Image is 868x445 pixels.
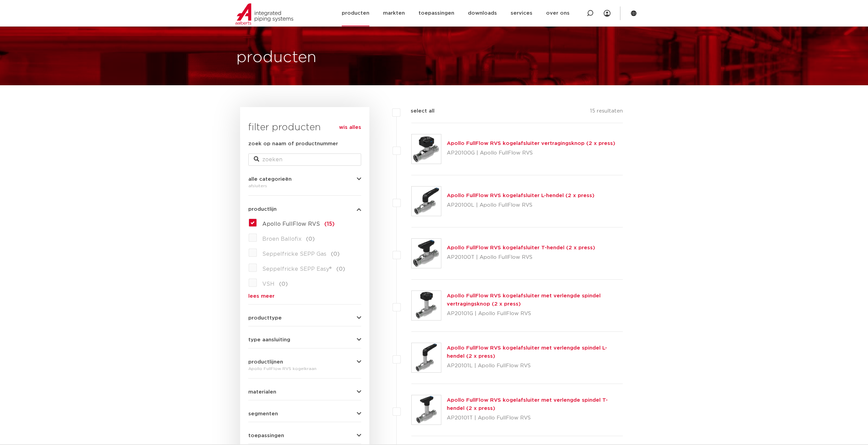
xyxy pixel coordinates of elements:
[262,281,275,287] span: VSH
[248,411,278,416] span: segmenten
[412,239,441,268] img: Thumbnail for Apollo FullFlow RVS kogelafsluiter T-hendel (2 x press)
[248,433,284,438] span: toepassingen
[306,236,315,242] span: (0)
[412,134,441,164] img: Thumbnail for Apollo FullFlow RVS kogelafsluiter vertragingsknop (2 x press)
[447,413,623,424] p: AP20101T | Apollo FullFlow RVS
[339,123,361,132] a: wis alles
[262,221,320,227] span: Apollo FullFlow RVS
[248,433,361,438] button: toepassingen
[279,281,288,287] span: (0)
[590,107,623,118] p: 15 resultaten
[248,411,361,416] button: segmenten
[248,359,283,365] span: productlijnen
[248,153,361,166] input: zoeken
[248,294,361,299] a: lees meer
[447,200,594,211] p: AP20100L | Apollo FullFlow RVS
[412,343,441,372] img: Thumbnail for Apollo FullFlow RVS kogelafsluiter met verlengde spindel L-hendel (2 x press)
[248,207,277,212] span: productlijn
[262,266,332,272] span: Seppelfricke SEPP Easy®
[447,308,623,319] p: AP20101G | Apollo FullFlow RVS
[447,252,595,263] p: AP20100T | Apollo FullFlow RVS
[331,251,340,257] span: (0)
[248,389,361,395] button: materialen
[412,395,441,425] img: Thumbnail for Apollo FullFlow RVS kogelafsluiter met verlengde spindel T-hendel (2 x press)
[262,236,301,242] span: Broen Ballofix
[248,315,282,321] span: producttype
[447,141,615,146] a: Apollo FullFlow RVS kogelafsluiter vertragingsknop (2 x press)
[447,245,595,250] a: Apollo FullFlow RVS kogelafsluiter T-hendel (2 x press)
[447,193,594,198] a: Apollo FullFlow RVS kogelafsluiter L-hendel (2 x press)
[248,177,361,182] button: alle categorieën
[248,359,361,365] button: productlijnen
[447,148,615,159] p: AP20100G | Apollo FullFlow RVS
[447,360,623,371] p: AP20101L | Apollo FullFlow RVS
[262,251,326,257] span: Seppelfricke SEPP Gas
[248,337,361,342] button: type aansluiting
[248,315,361,321] button: producttype
[412,291,441,320] img: Thumbnail for Apollo FullFlow RVS kogelafsluiter met verlengde spindel vertragingsknop (2 x press)
[412,187,441,216] img: Thumbnail for Apollo FullFlow RVS kogelafsluiter L-hendel (2 x press)
[248,177,292,182] span: alle categorieën
[248,121,361,134] h3: filter producten
[336,266,345,272] span: (0)
[248,389,276,395] span: materialen
[248,337,290,342] span: type aansluiting
[324,221,335,227] span: (15)
[447,398,608,411] a: Apollo FullFlow RVS kogelafsluiter met verlengde spindel T-hendel (2 x press)
[400,107,435,115] label: select all
[447,345,607,359] a: Apollo FullFlow RVS kogelafsluiter met verlengde spindel L-hendel (2 x press)
[236,47,317,69] h1: producten
[248,140,338,148] label: zoek op naam of productnummer
[248,182,361,190] div: afsluiters
[248,365,361,373] div: Apollo FullFlow RVS kogelkraan
[447,293,601,307] a: Apollo FullFlow RVS kogelafsluiter met verlengde spindel vertragingsknop (2 x press)
[248,207,361,212] button: productlijn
